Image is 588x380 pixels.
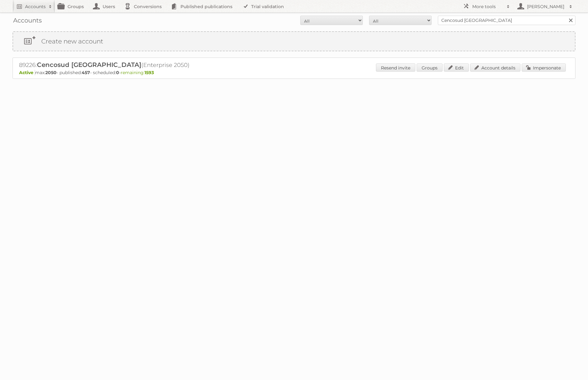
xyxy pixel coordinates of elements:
[470,63,520,72] a: Account details
[45,70,57,75] strong: 2050
[522,63,566,72] a: Impersonate
[417,63,443,72] a: Groups
[82,70,90,75] strong: 457
[116,70,119,75] strong: 0
[19,70,569,75] p: max: - published: - scheduled: -
[13,32,575,51] a: Create new account
[376,63,415,72] a: Resend invite
[444,63,469,72] a: Edit
[525,3,566,10] h2: [PERSON_NAME]
[144,70,154,75] strong: 1593
[121,70,154,75] span: remaining:
[19,70,35,75] span: Active
[472,3,504,10] h2: More tools
[25,3,46,10] h2: Accounts
[19,61,238,69] h2: 89226: (Enterprise 2050)
[37,61,141,68] span: Cencosud [GEOGRAPHIC_DATA]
